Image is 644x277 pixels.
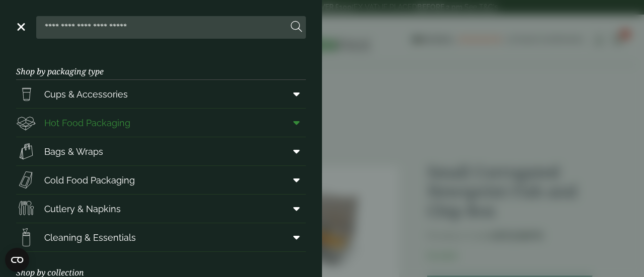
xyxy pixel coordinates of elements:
a: Hot Food Packaging [16,109,306,137]
img: Deli_box.svg [16,113,36,133]
img: PintNhalf_cup.svg [16,84,36,104]
a: Cups & Accessories [16,80,306,108]
a: Cutlery & Napkins [16,195,306,223]
button: Open CMP widget [5,248,29,272]
img: Paper_carriers.svg [16,141,36,161]
img: Sandwich_box.svg [16,170,36,190]
img: open-wipe.svg [16,227,36,247]
img: Cutlery.svg [16,199,36,219]
h3: Shop by packaging type [16,51,306,80]
span: Cleaning & Essentials [44,231,136,244]
a: Cold Food Packaging [16,166,306,194]
a: Bags & Wraps [16,137,306,165]
span: Cutlery & Napkins [44,202,121,216]
a: Cleaning & Essentials [16,223,306,251]
span: Cups & Accessories [44,87,128,101]
span: Cold Food Packaging [44,173,135,187]
span: Hot Food Packaging [44,116,130,130]
span: Bags & Wraps [44,145,103,158]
